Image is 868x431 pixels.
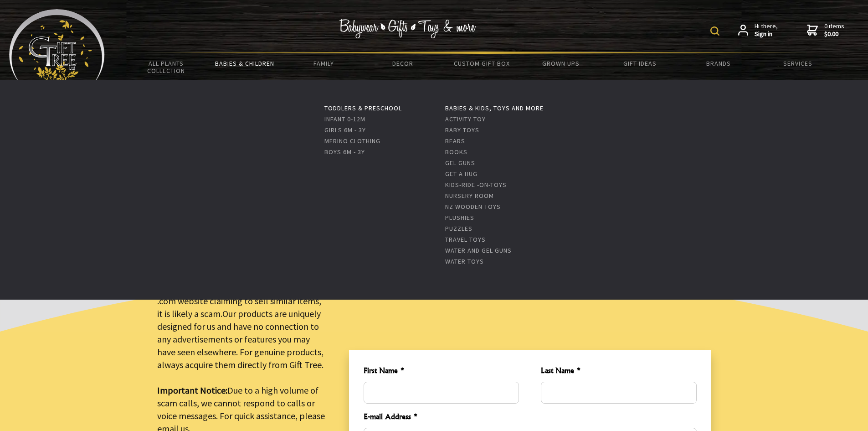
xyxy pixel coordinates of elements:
[445,235,486,244] a: Travel Toys
[127,54,205,80] a: All Plants Collection
[600,54,679,73] a: Gift Ideas
[205,54,284,73] a: Babies & Children
[710,26,719,36] img: product search
[824,22,844,38] span: 0 items
[824,30,844,38] strong: $0.00
[324,137,380,145] a: Merino Clothing
[445,137,465,145] a: Bears
[324,104,402,112] a: Toddlers & Preschool
[442,54,521,73] a: Custom Gift Box
[324,115,365,123] a: Infant 0-12m
[755,30,778,38] strong: Sign in
[324,148,365,156] a: Boys 6m - 3y
[284,54,363,73] a: Family
[445,126,479,134] a: Baby Toys
[364,382,519,404] input: First Name *
[521,54,600,73] a: Grown Ups
[679,54,758,73] a: Brands
[324,126,366,134] a: Girls 6m - 3y
[363,54,442,73] a: Decor
[755,22,778,38] span: Hi there,
[445,159,475,167] a: Gel Guns
[541,365,696,378] span: Last Name *
[807,22,844,38] a: 0 items$0.00
[9,9,105,85] img: Babyware - Gifts - Toys and more...
[445,170,478,178] a: Get A Hug
[758,54,837,73] a: Services
[445,224,473,233] a: Puzzles
[445,246,512,254] a: Water and Gel Guns
[445,203,501,211] a: NZ Wooden Toys
[445,257,484,265] a: Water Toys
[364,411,697,424] span: E-mail Address *
[445,148,467,156] a: Books
[738,22,778,38] a: Hi there,Sign in
[339,19,476,38] img: Babywear - Gifts - Toys & more
[541,382,696,404] input: Last Name *
[445,115,486,123] a: Activity Toy
[445,104,544,112] a: Babies & Kids, toys and more
[364,365,519,378] span: First Name *
[157,384,227,396] strong: Important Notice:
[445,192,494,200] a: Nursery Room
[445,213,474,222] a: Plushies
[445,181,507,189] a: Kids-Ride -on-Toys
